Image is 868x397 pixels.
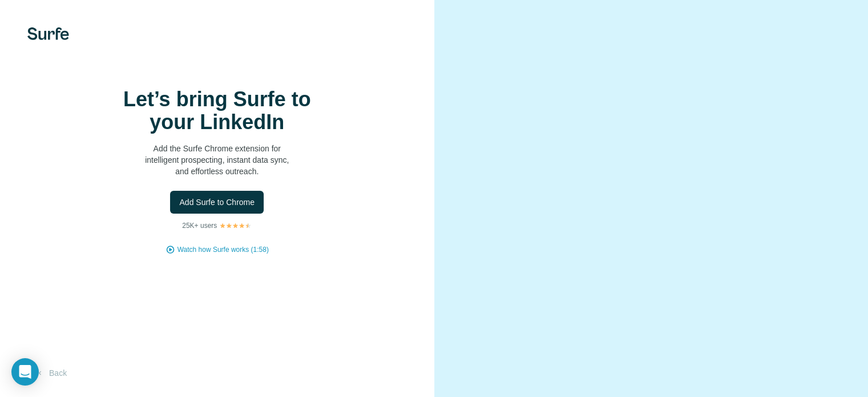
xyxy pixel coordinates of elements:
button: Watch how Surfe works (1:58) [177,244,269,255]
button: Back [27,363,75,383]
img: Rating Stars [219,222,252,229]
button: Add Surfe to Chrome [170,191,264,214]
p: 25K+ users [182,220,217,231]
h1: Let’s bring Surfe to your LinkedIn [103,88,331,134]
span: Add Surfe to Chrome [179,197,255,208]
div: Open Intercom Messenger [11,358,39,386]
p: Add the Surfe Chrome extension for intelligent prospecting, instant data sync, and effortless out... [103,143,331,177]
img: Surfe's logo [27,27,69,40]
